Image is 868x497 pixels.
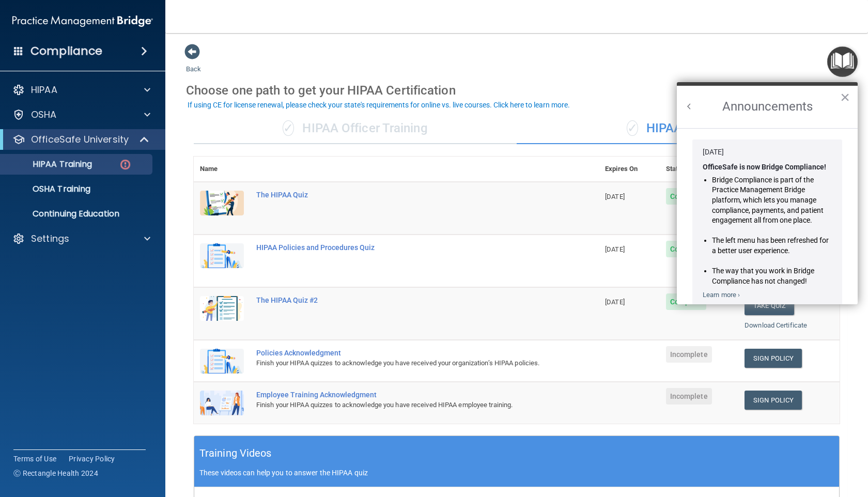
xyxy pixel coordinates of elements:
[31,232,69,245] p: Settings
[186,75,847,105] div: Choose one path to get your HIPAA Certification
[31,108,57,121] p: OSHA
[199,444,272,462] h5: Training Videos
[199,469,834,477] p: These videos can help you to answer the HIPAA quiz
[31,84,57,96] p: HIPAA
[256,349,547,357] div: Policies Acknowledgment
[256,391,547,399] div: Employee Training Acknowledgment
[7,184,90,194] p: OSHA Training
[256,243,547,252] div: HIPAA Policies and Procedures Quiz
[256,357,547,369] div: Finish your HIPAA quizzes to acknowledge you have received your organization’s HIPAA policies.
[12,133,150,146] a: OfficeSafe University
[7,209,148,219] p: Continuing Education
[605,298,625,306] span: [DATE]
[256,191,547,199] div: The HIPAA Quiz
[13,468,98,478] span: Ⓒ Rectangle Health 2024
[666,241,707,257] span: Complete
[684,101,694,112] button: Back to Resource Center Home
[703,163,826,171] strong: OfficeSafe is now Bridge Compliance!
[627,120,638,136] span: ✓
[666,293,707,310] span: Complete
[194,113,517,144] div: HIPAA Officer Training
[840,89,850,105] button: Close
[7,159,92,169] p: HIPAA Training
[69,454,115,464] a: Privacy Policy
[31,133,129,146] p: OfficeSafe University
[703,147,832,158] div: [DATE]
[745,296,794,315] button: Take Quiz
[188,101,570,108] div: If using CE for license renewal, please check your state's requirements for online vs. live cours...
[599,157,659,182] th: Expires On
[712,266,832,286] li: The way that you work in Bridge Compliance has not changed!
[194,157,250,182] th: Name
[605,245,625,253] span: [DATE]
[712,236,832,256] li: The left menu has been refreshed for a better user experience.
[745,391,802,410] a: Sign Policy
[186,53,201,73] a: Back
[13,454,56,464] a: Terms of Use
[666,188,707,205] span: Complete
[12,84,150,96] a: HIPAA
[12,232,150,245] a: Settings
[12,11,153,32] img: PMB logo
[12,108,150,121] a: OSHA
[666,388,712,405] span: Incomplete
[677,82,858,304] div: Resource Center
[517,113,840,144] div: HIPAA Quizzes
[605,193,625,200] span: [DATE]
[827,46,858,77] button: Open Resource Center
[666,346,712,363] span: Incomplete
[119,158,132,171] img: danger-circle.6113f641.png
[677,86,858,128] h2: Announcements
[283,120,294,136] span: ✓
[186,100,571,110] button: If using CE for license renewal, please check your state's requirements for online vs. live cours...
[660,157,739,182] th: Status
[30,44,102,58] h4: Compliance
[745,349,802,368] a: Sign Policy
[256,296,547,304] div: The HIPAA Quiz #2
[712,175,832,226] li: Bridge Compliance is part of the Practice Management Bridge platform, which lets you manage compl...
[703,291,740,299] a: Learn more ›
[256,399,547,411] div: Finish your HIPAA quizzes to acknowledge you have received HIPAA employee training.
[745,321,807,329] a: Download Certificate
